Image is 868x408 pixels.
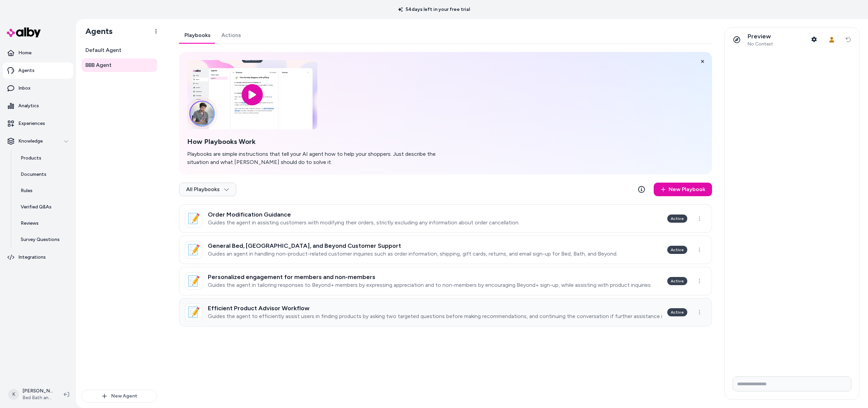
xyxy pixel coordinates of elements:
[14,231,73,248] a: Survey Questions
[80,26,113,36] h1: Agents
[179,183,236,196] button: All Playbooks
[22,388,53,394] p: [PERSON_NAME]
[186,186,229,193] span: All Playbooks
[394,6,474,13] p: 54 days left in your free trial
[208,251,617,257] p: Guides an agent in handling non-product-related customer inquiries such as order information, shi...
[3,80,73,96] a: Inbox
[208,211,519,218] h3: Order Modification Guidance
[179,204,712,233] a: 📝Order Modification GuidanceGuides the agent in assisting customers with modifying their orders, ...
[667,246,687,254] div: Active
[18,50,32,56] p: Home
[14,166,73,183] a: Documents
[3,115,73,132] a: Experiences
[81,58,157,72] a: BBB Agent
[14,215,73,231] a: Reviews
[18,120,45,127] p: Experiences
[3,98,73,114] a: Analytics
[21,155,41,162] p: Products
[7,27,41,37] img: alby Logo
[14,199,73,215] a: Verified Q&As
[3,133,73,149] button: Knowledge
[187,150,448,166] p: Playbooks are simple instructions that tell your AI agent how to help your shoppers. Just describ...
[208,282,652,289] p: Guides the agent in tailoring responses to Beyond+ members by expressing appreciation and to non-...
[18,254,46,261] p: Integrations
[179,298,712,327] a: 📝Efficient Product Advisor WorkflowGuides the agent to efficiently assist users in finding produc...
[18,67,35,74] p: Agents
[667,215,687,223] div: Active
[18,103,39,109] p: Analytics
[216,27,246,43] a: Actions
[748,33,773,40] p: Preview
[85,61,112,69] span: BBB Agent
[208,274,652,280] h3: Personalized engagement for members and non-members
[3,62,73,79] a: Agents
[733,376,851,391] input: Write your prompt here
[208,219,519,226] p: Guides the agent in assisting customers with modifying their orders, strictly excluding any infor...
[187,137,448,146] h2: How Playbooks Work
[654,183,712,196] a: New Playbook
[3,249,73,265] a: Integrations
[14,183,73,199] a: Rules
[208,242,617,249] h3: General Bed, [GEOGRAPHIC_DATA], and Beyond Customer Support
[4,384,58,405] button: K[PERSON_NAME]Bed Bath and Beyond
[667,308,687,316] div: Active
[21,187,33,194] p: Rules
[8,389,19,400] span: K
[179,236,712,264] a: 📝General Bed, [GEOGRAPHIC_DATA], and Beyond Customer SupportGuides an agent in handling non-produ...
[21,171,46,178] p: Documents
[21,236,60,243] p: Survey Questions
[14,150,73,166] a: Products
[21,204,52,210] p: Verified Q&As
[21,220,39,227] p: Reviews
[208,313,662,320] p: Guides the agent to efficiently assist users in finding products by asking two targeted questions...
[18,85,31,92] p: Inbox
[185,241,202,259] div: 📝
[748,41,773,47] span: No Context
[185,303,202,321] div: 📝
[185,272,202,290] div: 📝
[179,267,712,295] a: 📝Personalized engagement for members and non-membersGuides the agent in tailoring responses to Be...
[18,138,43,145] p: Knowledge
[81,390,157,403] button: New Agent
[22,394,53,401] span: Bed Bath and Beyond
[3,45,73,61] a: Home
[667,277,687,285] div: Active
[185,210,202,227] div: 📝
[179,27,216,43] a: Playbooks
[208,305,662,312] h3: Efficient Product Advisor Workflow
[81,43,157,57] a: Default Agent
[85,46,121,54] span: Default Agent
